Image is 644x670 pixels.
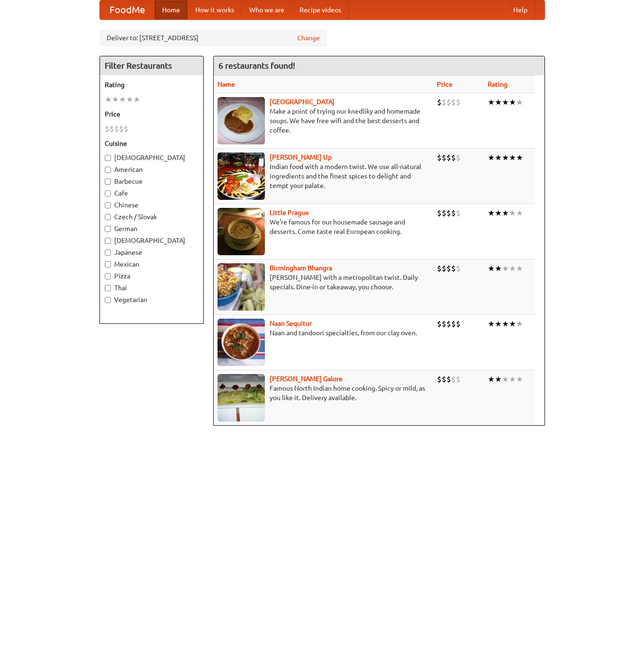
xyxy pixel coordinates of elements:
a: Birmingham Bhangra [270,264,332,272]
input: Mexican [105,261,111,268]
input: Chinese [105,202,111,208]
input: [DEMOGRAPHIC_DATA] [105,238,111,244]
a: Little Prague [270,209,309,216]
input: Pizza [105,273,111,279]
li: ★ [105,94,112,105]
a: Help [506,0,535,19]
input: German [105,226,111,232]
li: ★ [516,374,523,384]
input: Barbecue [105,179,111,185]
li: $ [446,263,451,274]
label: Cafe [105,188,199,198]
li: ★ [502,97,509,107]
li: ★ [502,319,509,329]
input: Czech / Slovak [105,214,111,220]
a: Who we are [242,0,292,19]
li: $ [442,97,446,107]
img: littleprague.jpg [218,208,265,255]
a: Name [218,80,235,88]
label: American [105,165,199,174]
li: ★ [509,319,516,329]
label: Chinese [105,200,199,210]
p: Indian food with a modern twist. We use all-natural ingredients and the finest spices to delight ... [218,162,430,190]
img: czechpoint.jpg [218,97,265,144]
label: Japanese [105,248,199,257]
input: Thai [105,285,111,291]
a: Rating [488,80,508,88]
label: Mexican [105,259,199,269]
label: Barbecue [105,177,199,186]
li: ★ [495,319,502,329]
li: ★ [495,263,502,274]
li: ★ [516,97,523,107]
li: $ [105,124,109,134]
b: [PERSON_NAME] Up [270,153,332,161]
li: ★ [516,319,523,329]
li: $ [451,263,456,274]
li: $ [119,124,124,134]
li: $ [451,374,456,384]
a: FoodMe [100,0,154,19]
li: $ [451,152,456,163]
li: $ [456,374,461,384]
img: bhangra.jpg [218,263,265,311]
p: Make a point of trying our knedlíky and homemade soups. We have free wifi and the best desserts a... [218,107,430,135]
div: Deliver to: [STREET_ADDRESS] [100,29,327,46]
h5: Rating [105,80,199,89]
li: $ [442,319,446,329]
li: $ [114,124,119,134]
li: $ [456,263,461,274]
a: Price [437,80,453,88]
li: ★ [495,374,502,384]
li: $ [456,208,461,218]
label: Czech / Slovak [105,212,199,222]
img: currygalore.jpg [218,374,265,421]
li: ★ [516,263,523,274]
img: curryup.jpg [218,152,265,200]
li: ★ [509,152,516,163]
li: ★ [509,208,516,218]
li: $ [451,97,456,107]
h5: Cuisine [105,139,199,148]
li: ★ [509,374,516,384]
a: [GEOGRAPHIC_DATA] [270,98,335,106]
li: $ [456,152,461,163]
li: ★ [488,374,495,384]
li: $ [456,97,461,107]
input: Japanese [105,250,111,256]
a: Change [297,33,320,43]
p: We're famous for our housemade sausage and desserts. Come taste real European cooking. [218,217,430,236]
li: $ [451,208,456,218]
li: ★ [488,152,495,163]
input: Vegetarian [105,297,111,303]
li: $ [446,319,451,329]
li: ★ [488,97,495,107]
label: Pizza [105,271,199,281]
input: American [105,167,111,173]
li: $ [446,208,451,218]
li: ★ [495,152,502,163]
li: ★ [488,263,495,274]
li: ★ [112,94,119,105]
li: $ [442,152,446,163]
ng-pluralize: 6 restaurants found! [218,61,295,70]
li: $ [446,374,451,384]
b: Naan Sequitur [270,320,312,327]
li: ★ [502,152,509,163]
label: [DEMOGRAPHIC_DATA] [105,236,199,245]
a: How it works [188,0,242,19]
li: ★ [119,94,126,105]
input: [DEMOGRAPHIC_DATA] [105,155,111,161]
a: [PERSON_NAME] Galore [270,375,343,383]
li: ★ [126,94,133,105]
p: Famous North Indian home cooking. Spicy or mild, as you like it. Delivery available. [218,384,430,402]
li: $ [456,319,461,329]
label: [DEMOGRAPHIC_DATA] [105,153,199,162]
li: $ [437,152,442,163]
li: ★ [488,319,495,329]
p: [PERSON_NAME] with a metropolitan twist. Daily specials. Dine-in or takeaway, you choose. [218,273,430,292]
a: Home [154,0,188,19]
a: Recipe videos [292,0,349,19]
li: ★ [495,97,502,107]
